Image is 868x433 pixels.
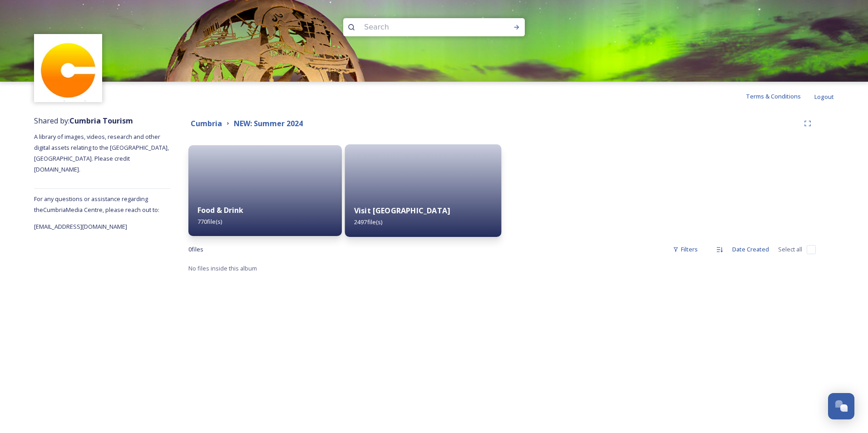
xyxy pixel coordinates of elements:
span: A library of images, videos, research and other digital assets relating to the [GEOGRAPHIC_DATA],... [34,133,170,173]
img: images.jpg [35,35,101,101]
input: Search [360,17,484,37]
strong: Cumbria Tourism [69,116,133,126]
span: Logout [814,93,834,101]
span: 2497 file(s) [354,218,382,226]
span: For any questions or assistance regarding the Cumbria Media Centre, please reach out to: [34,195,159,214]
span: 0 file s [188,245,203,254]
div: Date Created [728,241,774,258]
strong: Food & Drink [197,205,243,215]
span: [EMAIL_ADDRESS][DOMAIN_NAME] [34,222,127,231]
strong: Cumbria [191,118,222,128]
span: No files inside this album [188,264,257,272]
a: Terms & Conditions [746,91,814,102]
span: Select all [778,245,802,254]
strong: NEW: Summer 2024 [234,118,303,128]
div: Filters [668,241,702,258]
strong: Visit [GEOGRAPHIC_DATA] [354,206,450,216]
button: Open Chat [828,393,854,419]
span: 770 file(s) [197,217,222,226]
span: Shared by: [34,116,133,126]
span: Terms & Conditions [746,92,801,100]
